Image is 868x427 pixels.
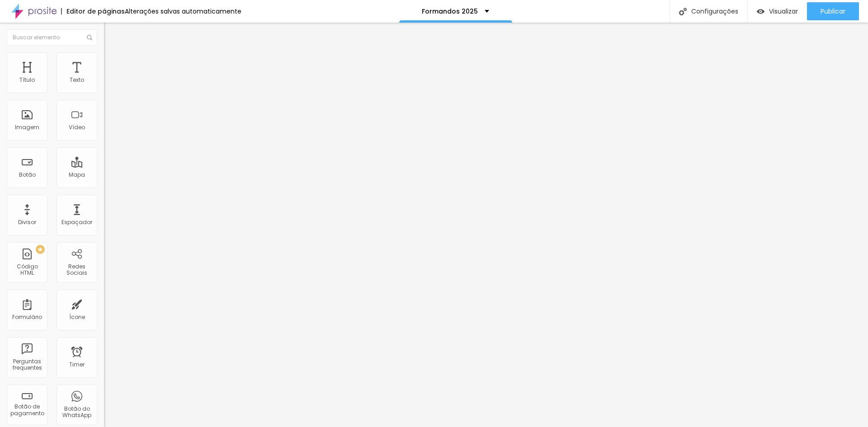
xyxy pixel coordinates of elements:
[9,358,45,371] div: Perguntas frequentes
[9,263,45,277] div: Código HTML
[61,8,125,14] div: Editor de páginas
[748,2,807,20] button: Visualizar
[70,77,84,83] div: Texto
[69,124,85,131] div: Vídeo
[69,361,85,368] div: Timer
[821,8,845,15] span: Publicar
[104,23,868,427] iframe: Editor
[757,8,764,15] img: view-1.svg
[15,124,39,131] div: Imagem
[422,8,478,14] p: Formandos 2025
[19,77,35,83] div: Título
[12,314,42,320] div: Formulário
[59,263,94,277] div: Redes Sociais
[679,8,687,15] img: Icone
[61,219,92,225] div: Espaçador
[19,172,36,178] div: Botão
[807,2,859,20] button: Publicar
[7,29,97,46] input: Buscar elemento
[69,314,85,320] div: Ícone
[59,406,94,419] div: Botão do WhatsApp
[69,172,85,178] div: Mapa
[125,8,241,14] div: Alterações salvas automaticamente
[769,8,798,15] span: Visualizar
[18,219,36,225] div: Divisor
[9,404,45,417] div: Botão de pagamento
[87,35,92,40] img: Icone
